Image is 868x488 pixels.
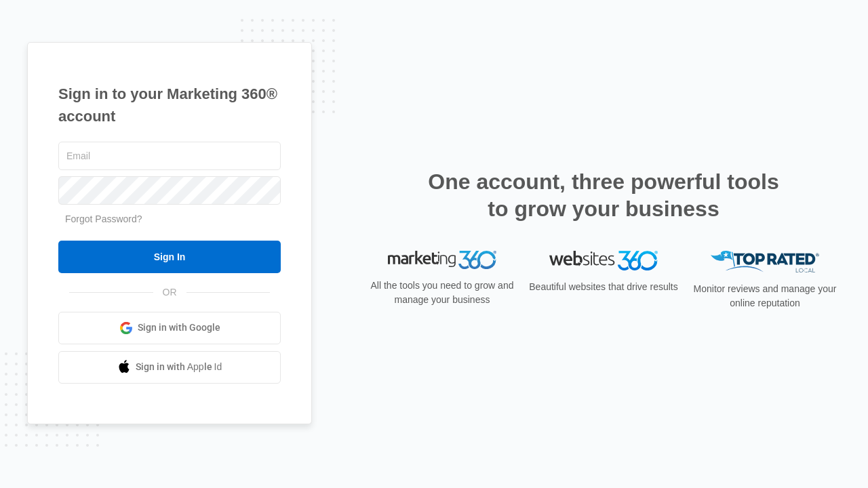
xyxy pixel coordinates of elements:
[58,241,281,273] input: Sign In
[58,351,281,384] a: Sign in with Apple Id
[136,360,222,374] span: Sign in with Apple Id
[388,251,496,270] img: Marketing 360
[689,282,841,310] p: Monitor reviews and manage your online reputation
[153,285,186,300] span: OR
[138,321,220,335] span: Sign in with Google
[366,279,518,307] p: All the tools you need to grow and manage your business
[424,168,783,222] h2: One account, three powerful tools to grow your business
[58,312,281,344] a: Sign in with Google
[58,142,281,170] input: Email
[65,213,142,224] a: Forgot Password?
[549,251,658,270] img: Websites 360
[58,83,281,127] h1: Sign in to your Marketing 360® account
[711,251,819,273] img: Top Rated Local
[528,280,679,294] p: Beautiful websites that drive results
